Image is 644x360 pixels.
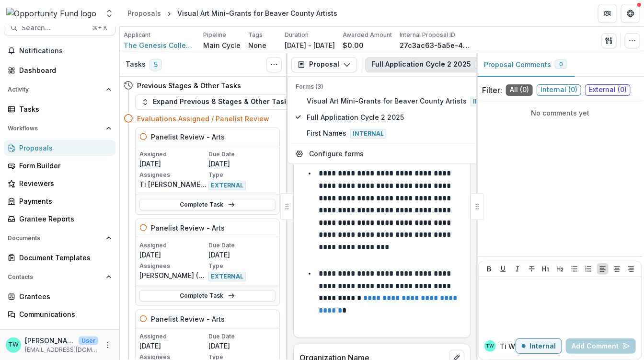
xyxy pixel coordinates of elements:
nav: breadcrumb [124,6,341,20]
p: No comments yet [482,108,638,118]
button: Open Data & Reporting [4,326,115,341]
div: Document Templates [19,253,108,263]
p: Pipeline [203,31,226,39]
span: Internal ( 0 ) [537,84,581,96]
p: [EMAIL_ADDRESS][DOMAIN_NAME] [25,346,98,354]
p: Tags [248,31,263,39]
button: Get Help [621,4,640,23]
div: Proposals [19,143,108,153]
button: More [102,339,114,351]
div: Reviewers [19,178,108,188]
a: Communications [4,306,115,322]
button: Bullet List [569,263,580,275]
button: Open Workflows [4,121,115,136]
span: Visual Art Mini-Grants for Beaver County Artists [307,96,506,106]
div: Dashboard [19,65,108,75]
h5: Panelist Review - Arts [151,314,225,324]
a: Reviewers [4,175,115,191]
div: Grantees [19,291,108,302]
a: Payments [4,193,115,209]
span: Internal [350,129,386,139]
button: Strike [526,263,538,275]
h5: Panelist Review - Arts [151,223,225,233]
div: Form Builder [19,161,108,171]
a: Proposals [4,140,115,156]
button: Toggle View Cancelled Tasks [266,57,282,72]
p: Forms (3) [296,82,506,91]
span: External ( 0 ) [585,84,631,96]
p: Assigned [139,241,207,250]
p: Main Cycle [203,40,241,50]
button: Heading 2 [554,263,566,275]
a: Document Templates [4,250,115,266]
button: Proposal [291,57,357,72]
p: [DATE] [139,250,207,260]
div: Tasks [19,104,108,114]
span: All ( 0 ) [506,84,533,96]
div: Grantee Reports [19,214,108,224]
p: $0.00 [343,40,364,50]
a: Form Builder [4,158,115,174]
span: First Names [307,128,506,139]
p: Due Date [208,150,276,159]
a: Complete Task [139,199,276,210]
button: Ordered List [583,263,594,275]
a: Complete Task [139,290,276,302]
button: Open Activity [4,82,115,97]
button: Align Left [597,263,609,275]
div: Communications [19,309,108,319]
span: Full Application Cycle 2 2025 [307,112,506,122]
p: Duration [285,31,309,39]
button: Heading 1 [540,263,552,275]
p: [PERSON_NAME] [25,336,75,346]
p: Assignees [139,262,207,270]
h3: Tasks [126,60,146,69]
span: EXTERNAL [208,181,246,190]
div: Payments [19,196,108,206]
span: EXTERNAL [208,272,246,281]
button: Search... [4,20,115,35]
button: Expand Previous 8 Stages & Other Tasks [135,94,298,110]
p: 27c3ac63-5a5e-4c63-afba-3a743adc1761 [400,40,471,50]
p: Ti W [500,341,515,351]
div: Ti Wilhelm [8,342,19,348]
h4: Previous Stages & Other Tasks [137,81,241,91]
button: Add Comment [566,338,636,354]
p: Internal [529,342,556,350]
button: Notifications [4,43,115,58]
button: Bold [483,263,495,275]
p: [DATE] [208,159,276,169]
p: Internal Proposal ID [400,31,455,39]
a: Grantees [4,289,115,304]
h4: Evaluations Assigned / Panelist Review [137,114,269,124]
span: Documents [8,235,102,242]
p: Due Date [208,332,276,341]
span: Search... [22,24,86,32]
button: Align Center [611,263,623,275]
a: Proposals [124,6,165,20]
a: Tasks [4,101,115,117]
p: Due Date [208,241,276,250]
p: [DATE] - [DATE] [285,40,335,50]
button: Partners [598,4,617,23]
p: Assigned [139,150,207,159]
a: The Genesis Collective [124,40,195,50]
p: Assignees [139,171,207,179]
span: 0 [559,61,563,68]
p: Ti [PERSON_NAME] ([DOMAIN_NAME][EMAIL_ADDRESS][DOMAIN_NAME]) [139,179,207,189]
p: User [79,337,98,345]
a: Grantee Reports [4,211,115,227]
p: Filter: [482,84,502,96]
button: Open Contacts [4,269,115,285]
p: Applicant [124,31,150,39]
span: 5 [149,59,162,70]
div: Visual Art Mini-Grants for Beaver County Artists [177,8,337,18]
button: Full Application Cycle 2 20253 [365,57,501,72]
span: Internal [471,97,506,106]
p: [PERSON_NAME] ([EMAIL_ADDRESS][DOMAIN_NAME]) [139,270,207,280]
span: Workflows [8,125,102,132]
p: [DATE] [139,341,207,351]
h5: Panelist Review - Arts [151,132,225,142]
p: Assigned [139,332,207,341]
p: Type [208,171,276,179]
